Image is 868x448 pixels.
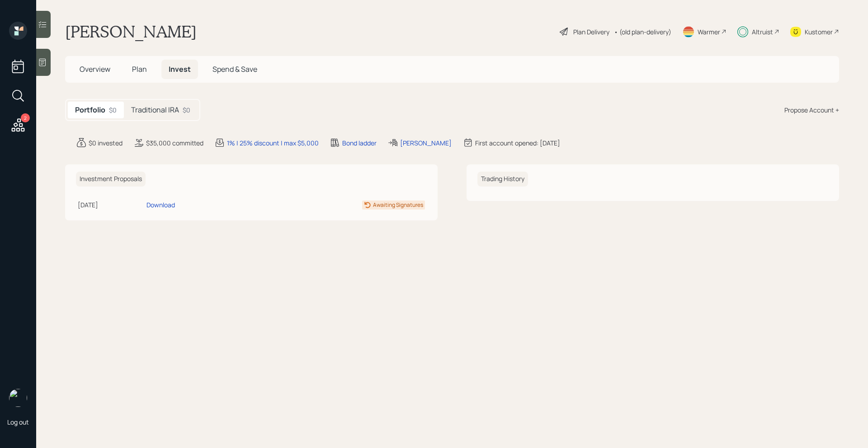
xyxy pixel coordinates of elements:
h5: Portfolio [75,106,105,114]
div: [DATE] [78,200,143,210]
div: $0 invested [89,138,123,148]
div: Awaiting Signatures [373,201,423,209]
div: Log out [7,418,29,426]
div: $35,000 committed [146,138,203,148]
div: Altruist [752,27,773,37]
div: Plan Delivery [573,27,609,37]
div: Bond ladder [342,138,377,148]
div: [PERSON_NAME] [400,138,452,148]
img: michael-russo-headshot.png [9,389,27,407]
div: $0 [109,105,117,115]
div: Kustomer [805,27,833,37]
div: First account opened: [DATE] [475,138,560,148]
div: $0 [183,105,190,115]
div: • (old plan-delivery) [614,27,671,37]
span: Invest [169,64,191,74]
span: Plan [132,64,147,74]
div: Warmer [698,27,720,37]
span: Overview [80,64,110,74]
div: Download [146,200,175,210]
div: 2 [21,113,30,122]
h6: Investment Proposals [76,172,146,187]
h1: [PERSON_NAME] [65,22,197,42]
div: 1% | 25% discount | max $5,000 [227,138,319,148]
h6: Trading History [477,172,528,187]
div: Propose Account + [784,105,839,115]
span: Spend & Save [212,64,257,74]
h5: Traditional IRA [131,106,179,114]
